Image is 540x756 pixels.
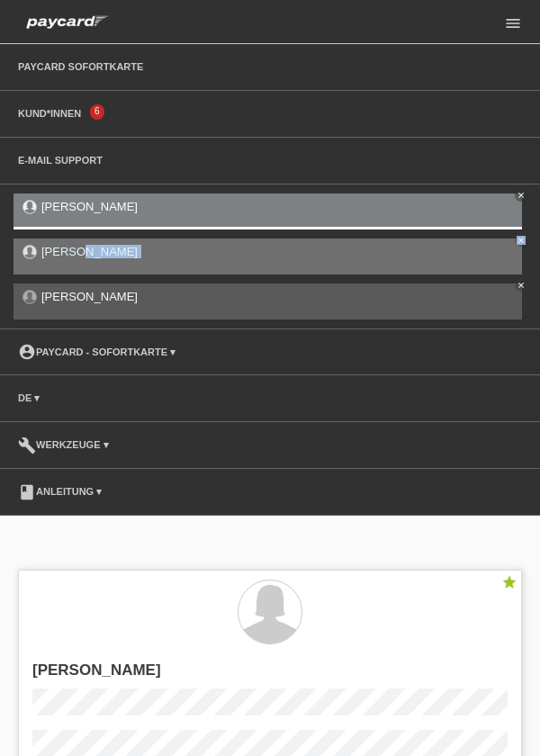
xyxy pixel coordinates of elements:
[18,483,36,501] i: book
[515,234,527,247] a: close
[18,21,117,34] a: paycard Sofortkarte
[495,17,531,28] a: menu
[501,574,517,593] a: star
[41,200,138,213] a: [PERSON_NAME]
[9,486,111,497] a: bookAnleitung ▾
[501,574,517,590] i: star
[9,439,118,450] a: buildWerkzeuge ▾
[517,236,526,245] i: close
[9,61,152,72] a: paycard Sofortkarte
[32,661,508,688] h2: [PERSON_NAME]
[90,104,104,120] span: 6
[517,191,526,200] i: close
[18,13,117,31] img: paycard Sofortkarte
[9,108,90,119] a: Kund*innen
[9,392,49,403] a: DE ▾
[9,346,184,357] a: account_circlepaycard - Sofortkarte ▾
[504,14,522,32] i: menu
[18,436,36,454] i: build
[18,343,36,361] i: account_circle
[515,189,527,202] a: close
[41,290,138,303] a: [PERSON_NAME]
[9,155,112,166] a: E-Mail Support
[515,279,527,292] a: close
[517,281,526,290] i: close
[41,245,138,258] a: [PERSON_NAME]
